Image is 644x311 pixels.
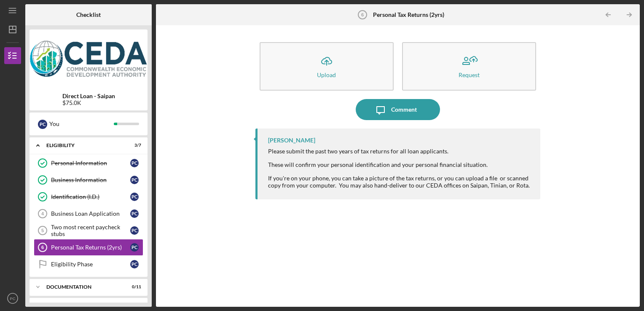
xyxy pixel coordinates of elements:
div: Identification (I.D.) [51,193,130,200]
tspan: 5 [41,228,44,233]
tspan: 4 [41,211,44,216]
a: 6Personal Tax Returns (2yrs)PC [34,239,143,256]
div: 0 / 11 [126,284,141,290]
a: 4Business Loan ApplicationPC [34,205,143,222]
div: P C [130,193,139,201]
div: P C [130,226,139,235]
div: Upload [317,72,336,78]
div: Documentation [46,284,120,290]
button: Upload [260,42,394,91]
div: Two most recent paycheck stubs [51,224,130,237]
div: Request [459,72,480,78]
a: Business InformationPC [34,172,143,188]
div: P C [130,243,139,252]
button: Request [402,42,536,91]
a: Personal InformationPC [34,155,143,172]
a: 5Two most recent paycheck stubsPC [34,222,143,239]
div: Please submit the past two years of tax returns for all loan applicants. These will confirm your ... [268,148,532,189]
b: Personal Tax Returns (2yrs) [373,11,444,18]
div: Comment [391,99,417,120]
div: P C [130,260,139,268]
tspan: 6 [41,245,44,250]
div: Business Loan Application [51,210,130,217]
a: Eligibility PhasePC [34,256,143,273]
div: P C [130,176,139,184]
tspan: 6 [361,12,363,17]
div: You [49,117,114,131]
div: Eligibility Phase [51,261,130,268]
div: P C [130,209,139,218]
div: [PERSON_NAME] [268,137,315,144]
button: PC [4,290,21,307]
div: Personal Information [51,160,130,166]
b: Direct Loan - Saipan [62,93,115,99]
div: $75.0K [62,99,115,106]
button: Comment [356,99,440,120]
div: Business Information [51,177,130,183]
div: Personal Tax Returns (2yrs) [51,244,130,251]
div: P C [130,159,139,167]
div: Eligibility [46,143,120,148]
div: 3 / 7 [126,143,141,148]
b: Checklist [76,11,101,18]
img: Product logo [30,34,148,84]
div: P C [38,120,47,129]
text: PC [10,296,15,301]
a: Identification (I.D.)PC [34,188,143,205]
